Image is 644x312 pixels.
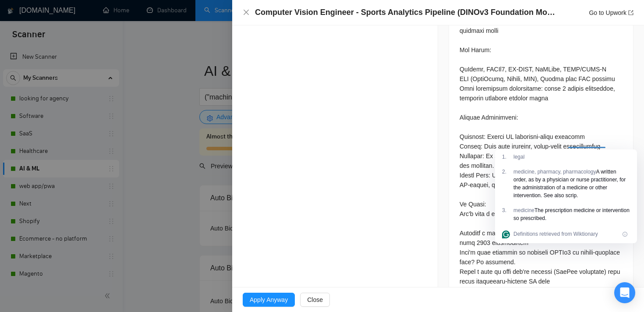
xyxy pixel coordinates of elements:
button: Apply Anyway [243,293,295,307]
button: Close [243,9,250,16]
button: Close [300,293,330,307]
div: Open Intercom Messenger [614,282,635,303]
a: Go to Upworkexport [589,9,633,16]
span: close [243,9,250,16]
h4: Computer Vision Engineer - Sports Analytics Pipeline (DINOv3 Foundation Models & Production CV) [255,7,557,18]
span: Close [307,295,323,305]
span: Apply Anyway [250,295,288,305]
span: export [628,10,633,15]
